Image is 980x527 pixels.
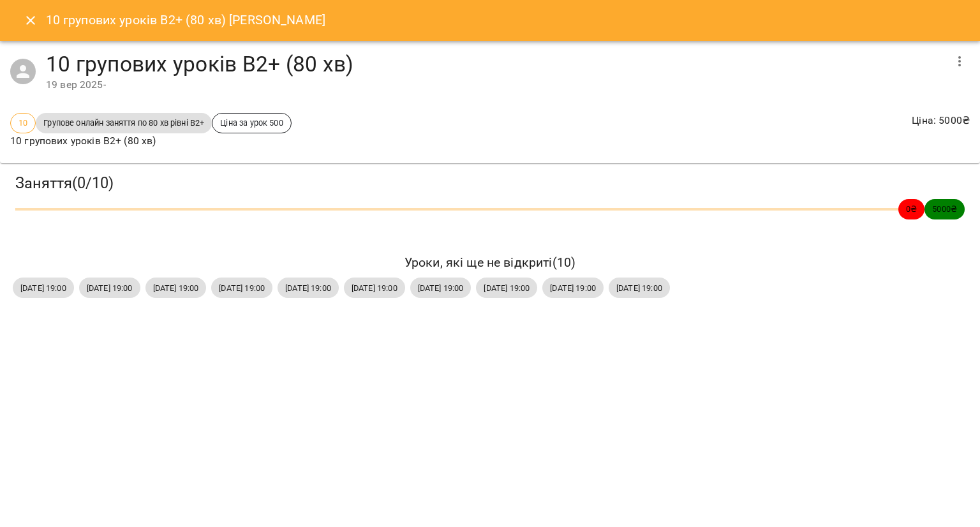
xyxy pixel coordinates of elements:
[46,10,326,30] h6: 10 групових уроків В2+ (80 хв) [PERSON_NAME]
[542,282,604,294] span: [DATE] 19:00
[15,5,46,36] button: Close
[46,77,944,93] div: 19 вер 2025 -
[212,117,290,129] span: Ціна за урок 500
[211,282,272,294] span: [DATE] 19:00
[11,117,35,129] span: 10
[924,203,965,215] span: 5000 ₴
[13,282,74,294] span: [DATE] 19:00
[13,253,967,272] h6: Уроки, які ще не відкриті ( 10 )
[15,174,965,193] h3: Заняття ( 0 / 10 )
[10,133,292,149] p: 10 групових уроків В2+ (80 хв)
[609,282,670,294] span: [DATE] 19:00
[79,282,140,294] span: [DATE] 19:00
[145,282,207,294] span: [DATE] 19:00
[36,117,212,129] span: Групове онлайн заняття по 80 хв рівні В2+
[476,282,537,294] span: [DATE] 19:00
[410,282,471,294] span: [DATE] 19:00
[898,203,924,215] span: 0 ₴
[344,282,405,294] span: [DATE] 19:00
[278,282,339,294] span: [DATE] 19:00
[912,113,970,128] p: Ціна : 5000 ₴
[46,51,944,77] h4: 10 групових уроків В2+ (80 хв)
